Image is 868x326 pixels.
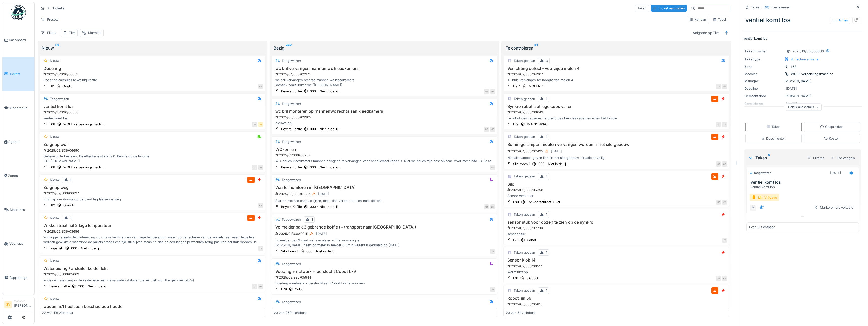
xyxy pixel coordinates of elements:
div: L81 [49,84,54,89]
div: Filters [39,29,59,37]
div: 2025/10/336/06831 [43,72,263,77]
a: Machines [2,193,34,227]
sup: 269 [286,45,292,51]
div: Beyers Koffie [281,127,302,132]
div: 20 van 269 zichtbaar [274,310,307,315]
div: 2025/08/336/05813 [507,302,727,307]
div: Toegewezen [282,262,301,266]
div: 1 [546,174,547,179]
h3: Waste monitoren in [GEOGRAPHIC_DATA] [274,185,495,190]
div: sensor stuk [506,232,727,236]
div: Silo toren 1 [281,249,298,254]
div: Deadline [744,86,782,91]
h3: Synkro robot laat lege cups vallen [506,104,727,109]
div: 1 [70,177,71,182]
div: Bezig [274,45,495,51]
div: TZ [252,284,257,289]
div: Volmelder bak 3 gaat niet aan als er koffie aanwezig is. [PERSON_NAME] heeft potmeter in melder 0... [274,238,495,248]
div: [PERSON_NAME] [744,94,861,99]
div: ventiel komt los [751,185,857,189]
div: 3 [546,58,548,63]
div: Dosering capsules te weinig koffie [42,78,263,83]
div: 22 van 116 zichtbaar [42,310,73,315]
div: Beyers Koffie [281,89,302,94]
div: GE [490,127,495,132]
div: GE [490,89,495,94]
div: Kosten [824,136,840,141]
div: Gelieve bij te bestelen, De effectieve stock is 0. Beni is op de hoogte. [URL][DOMAIN_NAME] [42,154,263,164]
div: Toevoegen [829,155,857,161]
div: Presets [39,16,61,23]
div: Le robot des capsules ne prend pas bien les capsules et les fait tombe [506,116,727,121]
div: TV [490,249,495,254]
div: Nieuw [50,134,59,139]
div: Starten met alle capsule lijnen, maar dan verder uitrollen naar de rest. [274,198,495,203]
h3: ventiel komt los [751,180,857,185]
div: TV [716,84,721,89]
h3: sensor stuk voor dozen te zien op de synkro [506,220,727,225]
sup: 51 [534,45,538,51]
div: 2025/04/336/02708 [507,226,727,231]
div: Sensor werk niet [506,193,727,198]
div: Hal 1 [513,84,520,89]
div: 000 - Niet in de lij... [306,249,337,254]
div: MS [716,161,721,167]
div: Nieuw [50,216,59,220]
div: Zone [744,64,782,69]
div: 2025/09/336/06514 [507,264,727,269]
div: TN [716,276,721,281]
a: Tickets [2,57,34,91]
h3: Sommige lampen moeten vervangen worden is het silo gebouw [506,142,727,147]
div: 1 [546,288,547,293]
span: Rapportage [9,275,32,280]
div: Toevoerschroef + ver... [527,200,563,204]
h3: Silo [506,182,727,187]
h3: Verlichting defect - voorzijde molen 4 [506,66,727,71]
div: Silo toren 1 [513,161,530,166]
div: 2025/01/336/00257 [275,153,495,158]
div: 2025/05/336/03656 [43,229,263,234]
h3: Zuignap wolf [42,142,263,147]
div: nieuwe bril [274,121,495,125]
div: 2025/04/336/02495 [507,148,727,154]
div: 20 van 51 zichtbaar [506,310,536,315]
div: Ticket [751,5,760,10]
div: L79 [281,287,287,292]
div: Toegewezen [50,96,69,101]
div: Machine [744,72,782,76]
div: 2025/10/336/06830 [792,49,824,54]
div: JD [252,165,257,170]
div: Ticket aanmaken [651,5,687,12]
sup: 116 [55,45,59,51]
div: [DATE] [318,192,329,197]
div: GE [722,161,727,167]
div: 4. Technical issue [791,57,818,62]
div: 1 [546,250,547,255]
div: WC-brillen kleedkamers mannen dringend te vervangen voor het allemaal kapot is. Nieuwe brillen zi... [274,159,495,164]
div: Titel [69,30,75,35]
div: 1 [546,212,547,217]
div: 000 - Niet in de lij... [71,246,102,251]
div: Bekijk alle details [786,104,822,111]
div: 2025/04/336/02374 [275,72,495,77]
div: IK [750,204,757,211]
h3: WC-brillen [274,147,495,152]
div: 2025/05/336/03305 [275,115,495,120]
div: 2025/09/336/05944 [275,275,495,280]
div: 000 - Niet in de lij... [78,284,109,289]
div: Volgorde op Titel [691,29,722,37]
div: Aan de robot van lijn 59 draaien de rolletjes niet meer waardoor de dozen niet verder kunnen kome... [506,308,727,313]
h3: Robot lijn 59 [506,296,727,301]
div: 2025/09/336/06690 [43,148,263,153]
div: Toegewezen [282,58,301,63]
div: Te controleren [506,45,727,51]
div: KV [258,203,263,208]
div: Grandi [63,203,74,208]
div: Taken gedaan [514,96,535,101]
div: Nieuw [42,45,263,51]
h3: ventiel komt los [42,104,263,109]
div: Toegewezen [771,5,790,10]
strong: Tickets [50,6,66,11]
div: Machine [88,30,101,35]
div: Toegewezen [282,139,301,144]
